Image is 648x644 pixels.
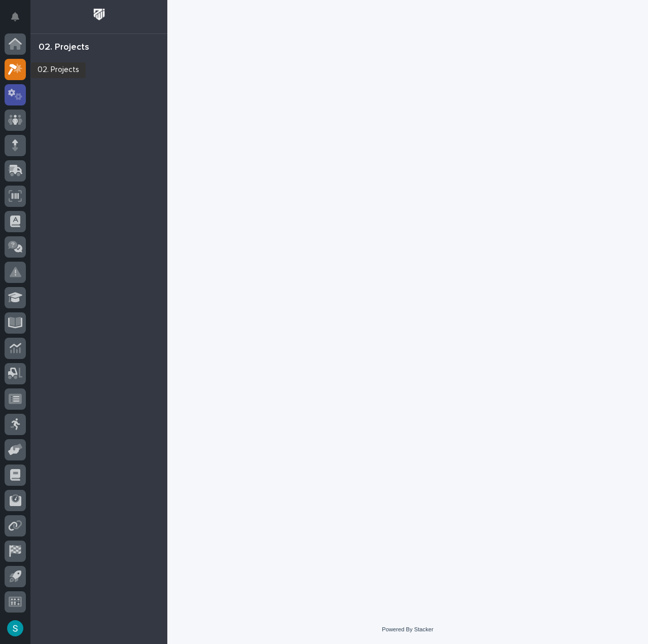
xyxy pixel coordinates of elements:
[90,5,109,24] img: Workspace Logo
[5,6,26,27] button: Notifications
[5,618,26,639] button: users-avatar
[13,12,26,28] div: Notifications
[382,626,433,632] a: Powered By Stacker
[39,42,89,53] div: 02. Projects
